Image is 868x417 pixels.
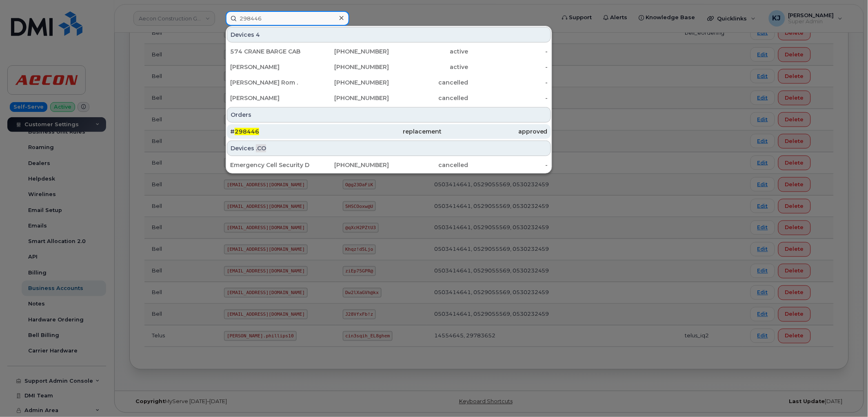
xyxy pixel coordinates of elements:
[468,47,548,56] div: -
[389,161,468,169] div: cancelled
[310,47,389,56] div: [PHONE_NUMBER]
[227,124,551,139] a: #298446replacementapproved
[226,11,349,26] input: Find something...
[230,78,310,87] div: [PERSON_NAME] Rom .
[230,161,310,169] div: Emergency Cell Security Dept
[227,140,551,156] div: Devices
[468,63,548,71] div: -
[235,128,259,135] span: 298446
[468,94,548,102] div: -
[256,31,260,39] span: 4
[310,78,389,87] div: [PHONE_NUMBER]
[230,63,310,71] div: [PERSON_NAME]
[468,78,548,87] div: -
[310,161,389,169] div: [PHONE_NUMBER]
[442,127,548,136] div: approved
[389,47,468,56] div: active
[230,127,336,136] div: #
[389,78,468,87] div: cancelled
[227,75,551,90] a: [PERSON_NAME] Rom .[PHONE_NUMBER]cancelled-
[227,158,551,172] a: Emergency Cell Security Dept[PHONE_NUMBER]cancelled-
[227,107,551,123] div: Orders
[389,63,468,71] div: active
[389,94,468,102] div: cancelled
[227,44,551,59] a: 574 CRANE BARGE CAB[PHONE_NUMBER]active-
[230,47,310,56] div: 574 CRANE BARGE CAB
[310,94,389,102] div: [PHONE_NUMBER]
[227,91,551,105] a: [PERSON_NAME][PHONE_NUMBER]cancelled-
[256,144,266,152] span: .CO
[227,27,551,42] div: Devices
[310,63,389,71] div: [PHONE_NUMBER]
[230,94,310,102] div: [PERSON_NAME]
[336,127,442,136] div: replacement
[468,161,548,169] div: -
[227,60,551,74] a: [PERSON_NAME][PHONE_NUMBER]active-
